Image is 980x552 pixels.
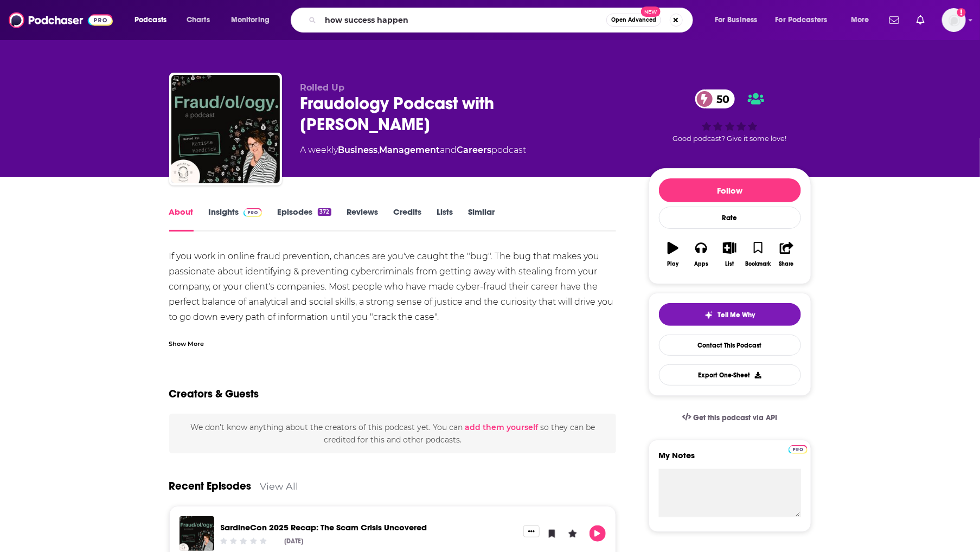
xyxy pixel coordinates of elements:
[223,11,284,29] button: open menu
[912,11,929,29] a: Show notifications dropdown
[300,144,527,157] div: A weekly podcast
[673,134,787,143] span: Good podcast? Give it some love!
[957,8,966,17] svg: Add a profile image
[277,207,331,232] a: Episodes372
[659,303,801,326] button: tell me why sparkleTell Me Why
[726,261,734,267] div: List
[321,11,606,29] input: Search podcasts, credits, & more...
[659,364,801,386] button: Export One-Sheet
[565,525,581,542] button: Leave a Rating
[659,335,801,356] a: Contact This Podcast
[641,7,661,17] span: New
[380,145,440,155] a: Management
[843,11,883,29] button: open menu
[772,235,800,274] button: Share
[779,261,794,267] div: Share
[667,261,678,267] div: Play
[318,208,331,216] div: 372
[695,89,735,108] a: 50
[649,82,811,150] div: 50Good podcast? Give it some love!
[378,145,380,155] span: ,
[659,235,687,274] button: Play
[284,537,303,545] div: [DATE]
[134,12,166,28] span: Podcasts
[169,249,617,492] div: If you work in online fraud prevention, chances are you've caught the "bug". The bug that makes y...
[776,12,828,28] span: For Podcasters
[942,8,966,32] img: User Profile
[457,145,492,155] a: Careers
[789,445,808,454] img: Podchaser Pro
[606,14,661,27] button: Open AdvancedNew
[187,12,210,28] span: Charts
[706,89,735,108] span: 50
[9,10,113,30] img: Podchaser - Follow, Share and Rate Podcasts
[260,480,299,492] a: View All
[693,413,777,422] span: Get this podcast via API
[745,261,771,267] div: Bookmark
[171,75,280,183] img: Fraudology Podcast with Karisse Hendrick
[789,444,808,454] a: Pro website
[659,207,801,229] div: Rate
[768,11,843,29] button: open menu
[523,525,540,537] button: Show More Button
[465,423,538,432] button: add them yourself
[244,208,262,217] img: Podchaser Pro
[169,387,259,401] h2: Creators & Guests
[209,207,262,232] a: InsightsPodchaser Pro
[440,145,457,155] span: and
[221,522,427,532] a: SardineCon 2025 Recap: The Scam Crisis Uncovered
[942,8,966,32] button: Show profile menu
[300,82,345,93] span: Rolled Up
[127,11,181,29] button: open menu
[942,8,966,32] span: Logged in as ehladik
[704,311,713,319] img: tell me why sparkle
[718,311,755,319] span: Tell Me Why
[468,207,495,232] a: Similar
[659,178,801,202] button: Follow
[851,12,869,28] span: More
[180,11,216,29] a: Charts
[338,145,378,155] a: Business
[347,207,378,232] a: Reviews
[674,405,786,431] a: Get this podcast via API
[190,422,595,444] span: We don't know anything about the creators of this podcast yet . You can so they can be credited f...
[744,235,772,274] button: Bookmark
[169,207,194,232] a: About
[544,525,560,542] button: Bookmark Episode
[885,11,904,29] a: Show notifications dropdown
[687,235,715,274] button: Apps
[393,207,421,232] a: Credits
[437,207,453,232] a: Lists
[180,516,214,551] img: SardineCon 2025 Recap: The Scam Crisis Uncovered
[707,11,771,29] button: open menu
[301,8,703,33] div: Search podcasts, credits, & more...
[659,450,801,469] label: My Notes
[694,261,708,267] div: Apps
[715,12,758,28] span: For Business
[169,479,252,493] a: Recent Episodes
[231,12,270,28] span: Monitoring
[219,537,268,545] div: Community Rating: 0 out of 5
[715,235,744,274] button: List
[590,525,606,542] button: Play
[611,17,656,23] span: Open Advanced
